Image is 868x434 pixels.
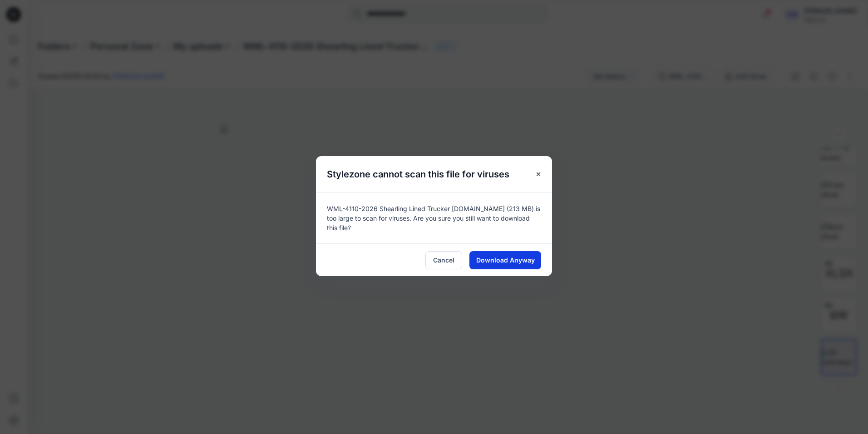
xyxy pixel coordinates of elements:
h5: Stylezone cannot scan this file for viruses [316,156,520,192]
button: Download Anyway [469,251,541,269]
span: Download Anyway [476,255,535,265]
div: WML-4110-2026 Shearling Lined Trucker [DOMAIN_NAME] (213 MB) is too large to scan for viruses. Ar... [316,192,552,243]
button: Cancel [425,251,462,269]
button: Close [530,166,547,182]
span: Cancel [433,255,454,265]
